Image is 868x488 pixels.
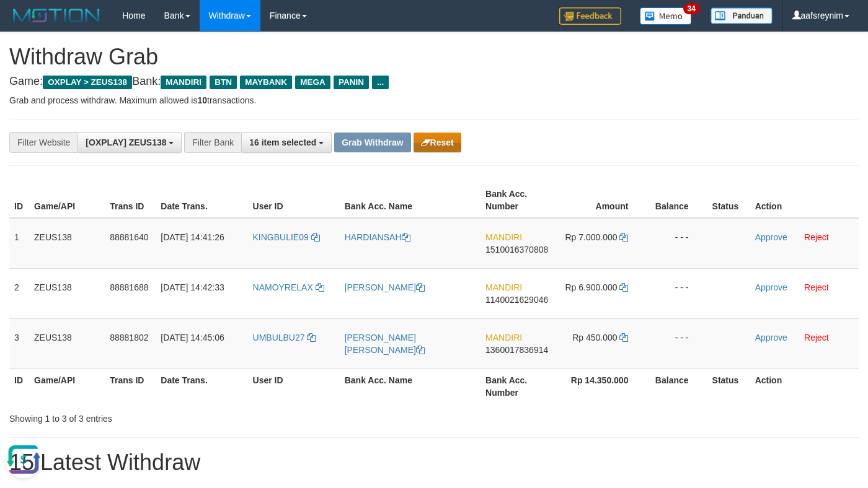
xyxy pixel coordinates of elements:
span: Rp 7.000.000 [565,232,617,242]
button: Reset [414,133,461,152]
a: Approve [755,282,787,292]
span: Copy 1360017836914 to clipboard [485,345,548,355]
th: Amount [557,183,647,218]
a: Reject [804,232,829,242]
a: [PERSON_NAME] [345,282,425,292]
span: Rp 450.000 [572,333,617,342]
a: Approve [755,232,787,242]
span: MEGA [295,76,330,89]
th: Date Trans. [156,368,247,404]
button: 16 item selected [241,132,332,153]
span: [OXPLAY] ZEUS138 [86,137,166,147]
img: MOTION_logo.png [9,6,104,25]
td: ZEUS138 [29,318,105,368]
span: 34 [683,3,700,14]
span: MAYBANK [240,76,292,89]
span: Copy 1510016370808 to clipboard [485,245,548,255]
a: Reject [804,333,829,342]
td: 2 [9,268,29,318]
span: [DATE] 14:41:26 [161,232,224,242]
th: Game/API [29,183,105,218]
span: ... [372,76,389,89]
a: NAMOYRELAX [253,282,324,292]
span: BTN [210,76,237,89]
th: Game/API [29,368,105,404]
h1: 15 Latest Withdraw [9,450,859,475]
span: MANDIRI [161,76,206,89]
span: 88881688 [110,282,148,292]
th: ID [9,368,29,404]
span: [DATE] 14:42:33 [161,282,224,292]
td: - - - [647,268,707,318]
strong: 10 [197,95,207,105]
span: MANDIRI [485,232,522,242]
a: Copy 6900000 to clipboard [619,282,628,292]
th: User ID [248,368,340,404]
a: HARDIANSAH [345,232,410,242]
td: ZEUS138 [29,218,105,269]
th: Rp 14.350.000 [557,368,647,404]
span: 16 item selected [249,137,316,147]
td: - - - [647,218,707,269]
span: MANDIRI [485,333,522,342]
a: Reject [804,282,829,292]
button: [OXPLAY] ZEUS138 [77,132,182,153]
td: 1 [9,218,29,269]
img: Button%20Memo.svg [640,7,692,25]
th: Bank Acc. Name [340,183,480,218]
span: 88881802 [110,333,148,342]
span: PANIN [334,76,369,89]
th: Balance [647,183,707,218]
span: NAMOYRELAX [253,282,313,292]
a: Copy 450000 to clipboard [619,333,628,342]
img: panduan.png [711,7,773,24]
a: UMBULBU27 [253,333,316,342]
span: 88881640 [110,232,148,242]
a: [PERSON_NAME] [PERSON_NAME] [345,333,425,355]
th: Trans ID [105,368,156,404]
span: OXPLAY > ZEUS138 [43,76,132,89]
img: Feedback.jpg [559,7,621,25]
h1: Withdraw Grab [9,45,859,69]
th: Action [750,183,859,218]
a: Approve [755,333,787,342]
span: [DATE] 14:45:06 [161,333,224,342]
th: User ID [248,183,340,218]
span: UMBULBU27 [253,333,305,342]
span: Rp 6.900.000 [565,282,617,292]
th: Status [707,368,750,404]
th: Bank Acc. Number [480,368,557,404]
span: MANDIRI [485,282,522,292]
th: Bank Acc. Name [340,368,480,404]
th: Status [707,183,750,218]
th: Bank Acc. Number [480,183,557,218]
th: Trans ID [105,183,156,218]
span: KINGBULIE09 [253,232,309,242]
p: Grab and process withdraw. Maximum allowed is transactions. [9,94,859,107]
button: Grab Withdraw [334,133,410,152]
div: Showing 1 to 3 of 3 entries [9,407,352,425]
div: Filter Website [9,132,77,153]
div: Filter Bank [184,132,241,153]
td: ZEUS138 [29,268,105,318]
th: ID [9,183,29,218]
th: Balance [647,368,707,404]
button: Open LiveChat chat widget [5,5,42,42]
td: 3 [9,318,29,368]
h4: Game: Bank: [9,76,859,88]
td: - - - [647,318,707,368]
th: Action [750,368,859,404]
th: Date Trans. [156,183,247,218]
a: KINGBULIE09 [253,232,320,242]
span: Copy 1140021629046 to clipboard [485,295,548,305]
a: Copy 7000000 to clipboard [619,232,628,242]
